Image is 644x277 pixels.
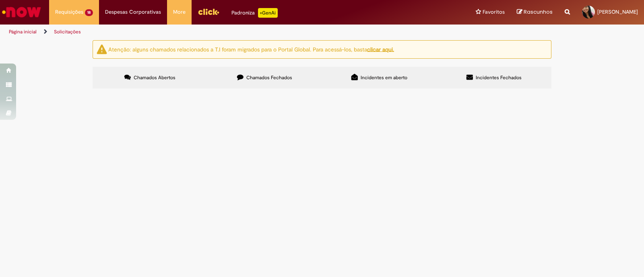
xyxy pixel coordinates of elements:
[1,4,42,20] img: ServiceNow
[476,74,522,81] span: Incidentes Fechados
[198,6,219,18] img: click_logo_yellow_360x200.png
[54,29,81,35] a: Solicitações
[524,8,553,16] span: Rascunhos
[85,9,93,16] span: 18
[108,45,394,53] ng-bind-html: Atenção: alguns chamados relacionados a T.I foram migrados para o Portal Global. Para acessá-los,...
[6,25,423,39] ul: Trilhas de página
[258,8,278,18] p: +GenAi
[105,8,161,16] span: Despesas Corporativas
[517,8,553,16] a: Rascunhos
[246,74,292,81] span: Chamados Fechados
[483,8,505,16] span: Favoritos
[173,8,186,16] span: More
[231,8,278,18] div: Padroniza
[361,74,407,81] span: Incidentes em aberto
[55,8,83,16] span: Requisições
[134,74,175,81] span: Chamados Abertos
[9,29,37,35] a: Página inicial
[597,8,638,15] span: [PERSON_NAME]
[367,45,394,53] a: clicar aqui.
